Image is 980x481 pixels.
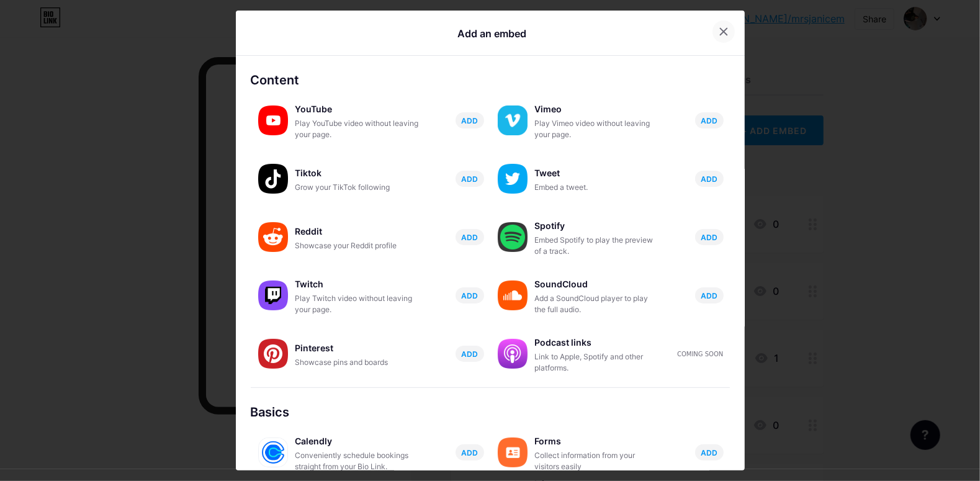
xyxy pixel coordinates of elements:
[295,357,420,368] div: Showcase pins and boards
[695,287,724,303] button: ADD
[461,232,478,243] span: ADD
[535,164,659,182] div: Tweet
[295,276,420,293] div: Twitch
[251,403,730,421] div: Basics
[295,450,420,472] div: Conveniently schedule bookings straight from your Bio Link.
[461,447,478,458] span: ADD
[695,112,724,128] button: ADD
[258,106,288,135] img: youtube
[456,112,484,128] button: ADD
[535,101,659,118] div: Vimeo
[498,339,528,369] img: podcastlinks
[456,287,484,303] button: ADD
[456,229,484,245] button: ADD
[295,339,420,357] div: Pinterest
[701,232,717,243] span: ADD
[498,164,528,194] img: twitter
[535,235,659,257] div: Embed Spotify to play the preview of a track.
[535,450,659,472] div: Collect information from your visitors easily
[258,164,288,194] img: tiktok
[258,222,288,252] img: reddit
[456,346,484,362] button: ADD
[295,182,420,193] div: Grow your TikTok following
[535,334,659,351] div: Podcast links
[695,229,724,245] button: ADD
[701,447,717,458] span: ADD
[535,217,659,235] div: Spotify
[677,349,723,359] div: Coming soon
[695,171,724,187] button: ADD
[535,433,659,450] div: Forms
[295,433,420,450] div: Calendly
[295,240,420,251] div: Showcase your Reddit profile
[251,71,730,89] div: Content
[295,223,420,240] div: Reddit
[258,339,288,369] img: pinterest
[456,171,484,187] button: ADD
[695,444,724,461] button: ADD
[461,290,478,301] span: ADD
[498,222,528,252] img: spotify
[701,115,717,126] span: ADD
[258,438,288,467] img: calendly
[498,106,528,135] img: vimeo
[461,349,478,359] span: ADD
[461,174,478,184] span: ADD
[535,276,659,293] div: SoundCloud
[498,281,528,310] img: soundcloud
[535,182,659,193] div: Embed a tweet.
[701,290,717,301] span: ADD
[535,351,659,374] div: Link to Apple, Spotify and other platforms.
[258,281,288,310] img: twitch
[701,174,717,184] span: ADD
[457,26,526,41] div: Add an embed
[295,101,420,118] div: YouTube
[295,164,420,182] div: Tiktok
[456,444,484,461] button: ADD
[295,293,420,315] div: Play Twitch video without leaving your page.
[498,438,528,467] img: forms
[461,115,478,126] span: ADD
[535,293,659,315] div: Add a SoundCloud player to play the full audio.
[295,118,420,140] div: Play YouTube video without leaving your page.
[535,118,659,140] div: Play Vimeo video without leaving your page.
